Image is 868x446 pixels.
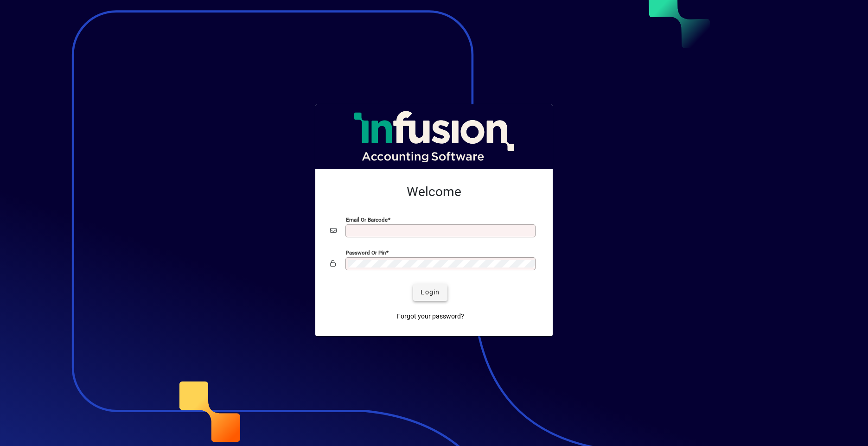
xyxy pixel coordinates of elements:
span: Login [421,287,440,297]
a: Forgot your password? [393,308,468,325]
span: Forgot your password? [397,312,464,321]
button: Login [413,284,447,301]
h2: Welcome [330,184,538,200]
mat-label: Email or Barcode [346,216,388,223]
mat-label: Password or Pin [346,249,386,255]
